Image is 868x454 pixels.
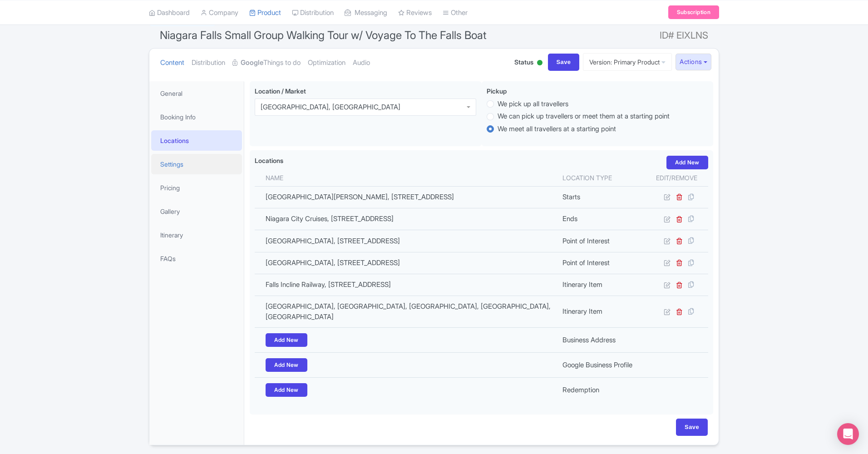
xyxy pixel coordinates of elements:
label: We can pick up travellers or meet them at a starting point [498,111,670,122]
a: Audio [353,49,370,77]
td: Starts [557,186,645,208]
a: Subscription [668,5,719,19]
a: FAQs [151,248,242,269]
button: Actions [676,54,711,70]
div: Open Intercom Messenger [837,423,859,445]
span: Pickup [487,87,507,95]
span: ID# EIXLNS [660,26,708,44]
a: GoogleThings to do [232,49,301,77]
a: Settings [151,154,242,174]
a: Booking Info [151,107,242,127]
td: [GEOGRAPHIC_DATA], [GEOGRAPHIC_DATA], [GEOGRAPHIC_DATA], [GEOGRAPHIC_DATA], [GEOGRAPHIC_DATA] [255,296,557,328]
a: Locations [151,130,242,151]
a: Optimization [308,49,345,77]
a: Content [160,49,184,77]
input: Save [676,419,708,436]
td: Falls Incline Railway, [STREET_ADDRESS] [255,274,557,296]
label: We meet all travellers at a starting point [498,124,616,134]
label: Locations [255,156,283,165]
label: We pick up all travellers [498,99,568,109]
a: Add New [666,156,708,169]
td: Business Address [557,328,645,353]
a: Itinerary [151,225,242,245]
span: Niagara Falls Small Group Walking Tour w/ Voyage To The Falls Boat [160,29,487,42]
td: [GEOGRAPHIC_DATA], [STREET_ADDRESS] [255,252,557,274]
td: Point of Interest [557,230,645,252]
a: Add New [266,383,307,397]
th: Edit/Remove [645,169,708,187]
td: Point of Interest [557,252,645,274]
a: Version: Primary Product [583,53,672,71]
span: Location / Market [255,87,306,95]
td: Itinerary Item [557,296,645,328]
input: Save [548,54,580,71]
a: Distribution [192,49,225,77]
a: General [151,83,242,104]
a: Add New [266,333,307,347]
td: Niagara City Cruises, [STREET_ADDRESS] [255,208,557,230]
a: Gallery [151,201,242,222]
a: Add New [266,358,307,372]
th: Name [255,169,557,187]
span: Status [514,57,533,67]
div: Active [535,56,544,70]
td: [GEOGRAPHIC_DATA], [STREET_ADDRESS] [255,230,557,252]
td: [GEOGRAPHIC_DATA][PERSON_NAME], [STREET_ADDRESS] [255,186,557,208]
th: Location type [557,169,645,187]
a: Pricing [151,178,242,198]
td: Itinerary Item [557,274,645,296]
div: [GEOGRAPHIC_DATA], [GEOGRAPHIC_DATA] [261,103,400,111]
td: Redemption [557,378,645,403]
strong: Google [241,58,263,68]
td: Google Business Profile [557,353,645,378]
td: Ends [557,208,645,230]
